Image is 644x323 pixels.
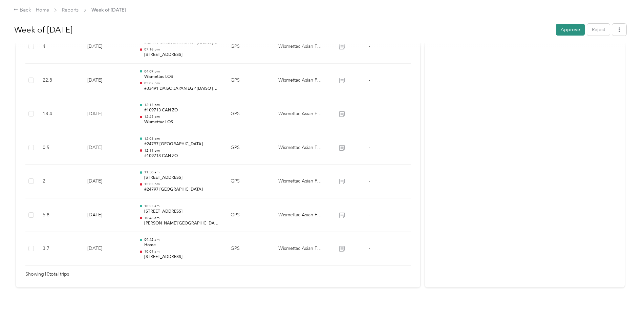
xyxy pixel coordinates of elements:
[369,111,370,116] span: -
[144,119,220,125] p: Wismettac LOS
[273,131,328,165] td: Wismettac Asian Foods
[144,103,220,107] p: 12:13 pm
[91,6,126,14] span: Week of [DATE]
[82,165,133,198] td: [DATE]
[369,145,370,150] span: -
[369,178,370,184] span: -
[37,198,82,232] td: 5.8
[273,165,328,198] td: Wismettac Asian Foods
[14,22,551,38] h1: Week of September 1 2025
[144,148,220,153] p: 12:11 pm
[37,131,82,165] td: 0.5
[82,97,133,131] td: [DATE]
[144,175,220,181] p: [STREET_ADDRESS]
[144,237,220,242] p: 09:42 am
[225,198,273,232] td: GPS
[144,182,220,187] p: 12:03 pm
[37,232,82,266] td: 3.7
[369,77,370,83] span: -
[144,249,220,254] p: 10:01 am
[144,153,220,159] p: #109713 CAN ZO
[82,198,133,232] td: [DATE]
[144,69,220,74] p: 04:09 pm
[144,52,220,58] p: [STREET_ADDRESS]
[144,74,220,80] p: Wismettac LOS
[144,47,220,52] p: 07:16 pm
[36,7,49,13] a: Home
[82,232,133,266] td: [DATE]
[25,271,69,278] span: Showing 10 total trips
[144,216,220,220] p: 10:48 am
[587,24,610,36] button: Reject
[144,204,220,209] p: 10:23 am
[144,141,220,147] p: #24797 [GEOGRAPHIC_DATA]
[144,209,220,215] p: [STREET_ADDRESS]
[144,136,220,141] p: 12:03 pm
[62,7,79,13] a: Reports
[14,6,31,14] div: Back
[82,131,133,165] td: [DATE]
[144,254,220,260] p: [STREET_ADDRESS]
[369,212,370,218] span: -
[273,97,328,131] td: Wismettac Asian Foods
[225,165,273,198] td: GPS
[369,245,370,251] span: -
[273,198,328,232] td: Wismettac Asian Foods
[37,165,82,198] td: 2
[225,131,273,165] td: GPS
[144,187,220,193] p: #24797 [GEOGRAPHIC_DATA]
[273,64,328,98] td: Wismettac Asian Foods
[144,220,220,227] p: [PERSON_NAME][GEOGRAPHIC_DATA], [GEOGRAPHIC_DATA], [GEOGRAPHIC_DATA]
[225,64,273,98] td: GPS
[144,107,220,113] p: #109713 CAN ZO
[82,64,133,98] td: [DATE]
[37,97,82,131] td: 18.4
[273,232,328,266] td: Wismettac Asian Foods
[144,114,220,119] p: 12:45 pm
[144,242,220,248] p: Home
[144,86,220,92] p: #33491 DAISO JAPAN EGP (DAISO [US_STATE] LLC)
[225,97,273,131] td: GPS
[144,170,220,175] p: 11:50 am
[556,24,585,36] button: Approve
[225,232,273,266] td: GPS
[37,64,82,98] td: 22.8
[144,81,220,86] p: 05:07 pm
[606,285,644,323] iframe: Everlance-gr Chat Button Frame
